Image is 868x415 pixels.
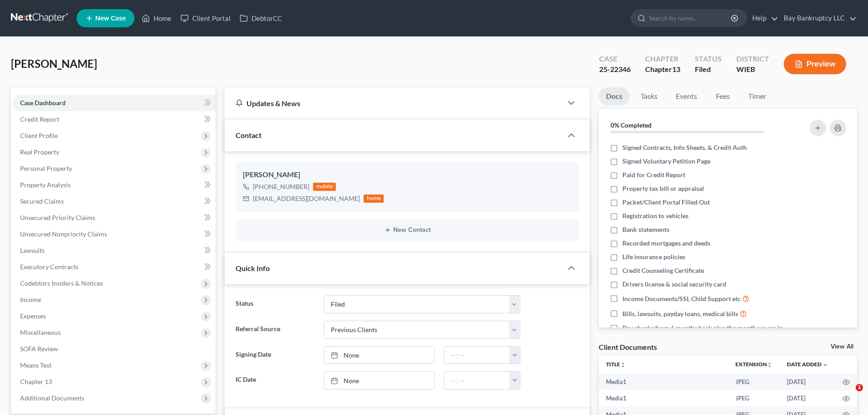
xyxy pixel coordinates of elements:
[20,148,59,156] span: Real Property
[13,177,216,193] a: Property Analysis
[95,15,126,22] span: New Case
[20,115,59,123] span: Credit Report
[13,111,216,128] a: Credit Report
[837,384,859,406] iframe: Intercom live chat
[20,263,78,271] span: Executory Contracts
[13,95,216,111] a: Case Dashboard
[672,65,680,73] span: 13
[695,54,722,64] div: Status
[767,362,772,368] i: unfold_more
[736,54,769,64] div: District
[231,371,319,389] label: IC Date
[622,225,669,234] span: Bank statements
[243,226,571,234] button: New Contact
[622,211,688,220] span: Registration to vehicles
[137,10,176,26] a: Home
[20,394,84,402] span: Additional Documents
[20,181,71,189] span: Property Analysis
[622,239,710,248] span: Recorded mortgages and deeds
[20,99,66,107] span: Case Dashboard
[779,10,857,26] a: Bay Bankruptcy LLC
[20,312,46,320] span: Expenses
[20,279,103,287] span: Codebtors Insiders & Notices
[13,341,216,357] a: SOFA Review
[324,372,434,389] a: None
[20,214,95,221] span: Unsecured Priority Claims
[645,54,680,64] div: Chapter
[728,390,780,406] td: JPEG
[611,121,652,129] strong: 0% Completed
[622,170,685,179] span: Paid for Credit Report
[20,132,58,139] span: Client Profile
[235,10,287,26] a: DebtorCC
[444,347,510,364] input: -- : --
[364,195,384,203] div: home
[822,362,828,368] i: expand_more
[20,378,52,385] span: Chapter 13
[735,361,772,368] a: Extensionunfold_more
[622,266,704,275] span: Credit Counseling Certificate
[622,309,738,318] span: Bills, lawsuits, payday loans, medical bills
[20,328,61,336] span: Miscellaneous
[236,98,551,108] div: Updates & News
[236,264,270,272] span: Quick Info
[599,54,631,64] div: Case
[231,321,319,339] label: Referral Source
[253,194,360,203] div: [EMAIL_ADDRESS][DOMAIN_NAME]
[20,164,72,172] span: Personal Property
[787,361,828,368] a: Date Added expand_more
[622,280,726,289] span: Drivers license & social security card
[668,87,704,105] a: Events
[622,294,741,303] span: Income Documents/SSI, Child Support etc
[620,362,626,368] i: unfold_more
[243,169,571,180] div: [PERSON_NAME]
[13,242,216,259] a: Lawsuits
[20,230,107,238] span: Unsecured Nonpriority Claims
[645,64,680,75] div: Chapter
[622,143,747,152] span: Signed Contracts, Info Sheets, & Credit Auth
[444,372,510,389] input: -- : --
[324,347,434,364] a: None
[253,182,309,191] div: [PHONE_NUMBER]
[20,345,58,353] span: SOFA Review
[231,295,319,313] label: Status
[13,226,216,242] a: Unsecured Nonpriority Claims
[176,10,235,26] a: Client Portal
[784,54,846,74] button: Preview
[20,197,64,205] span: Secured Claims
[622,198,710,207] span: Packet/Client Portal Filled Out
[20,361,51,369] span: Means Test
[622,184,704,193] span: Property tax bill or appraisal
[741,87,774,105] a: Timer
[856,384,863,391] span: 1
[599,64,631,75] div: 25-22346
[13,210,216,226] a: Unsecured Priority Claims
[649,10,732,26] input: Search by name...
[236,131,262,139] span: Contact
[780,374,835,390] td: [DATE]
[695,64,722,75] div: Filed
[622,157,710,166] span: Signed Voluntary Petition Page
[736,64,769,75] div: WIEB
[622,252,685,261] span: Life insurance policies
[231,346,319,364] label: Signing Date
[20,296,41,303] span: Income
[728,374,780,390] td: JPEG
[13,193,216,210] a: Secured Claims
[11,57,97,70] span: [PERSON_NAME]
[599,342,657,352] div: Client Documents
[313,183,336,191] div: mobile
[622,323,783,333] span: Pay checks from 6 months back plus the month we are in
[708,87,737,105] a: Fees
[606,361,626,368] a: Titleunfold_more
[599,390,728,406] td: Media1
[20,246,45,254] span: Lawsuits
[633,87,665,105] a: Tasks
[831,343,853,350] a: View All
[599,374,728,390] td: Media1
[599,87,630,105] a: Docs
[748,10,778,26] a: Help
[13,259,216,275] a: Executory Contracts
[780,390,835,406] td: [DATE]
